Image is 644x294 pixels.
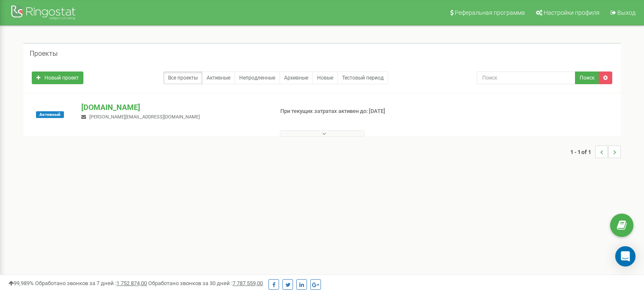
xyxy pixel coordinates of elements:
[455,9,525,16] span: Реферальная программа
[235,71,280,84] a: Непродленные
[280,107,416,115] p: При текущих затратах активен до: [DATE]
[575,71,599,84] button: Поиск
[570,146,595,158] span: 1 - 1 of 1
[617,9,636,16] span: Выход
[544,9,600,16] span: Настройки профиля
[279,71,313,84] a: Архивные
[232,280,263,286] u: 7 787 559,00
[32,71,83,84] a: Новый проект
[615,246,636,267] div: Open Intercom Messenger
[202,71,235,84] a: Активные
[8,280,34,286] span: 99,989%
[477,71,575,84] input: Поиск
[163,71,202,84] a: Все проекты
[35,280,147,286] span: Обработано звонков за 7 дней :
[148,280,263,286] span: Обработано звонков за 30 дней :
[116,280,147,286] u: 1 752 874,00
[81,102,266,113] p: [DOMAIN_NAME]
[36,111,64,118] span: Активный
[89,114,200,120] span: [PERSON_NAME][EMAIL_ADDRESS][DOMAIN_NAME]
[30,50,58,58] h5: Проекты
[312,71,338,84] a: Новые
[337,71,388,84] a: Тестовый период
[570,137,621,167] nav: ...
